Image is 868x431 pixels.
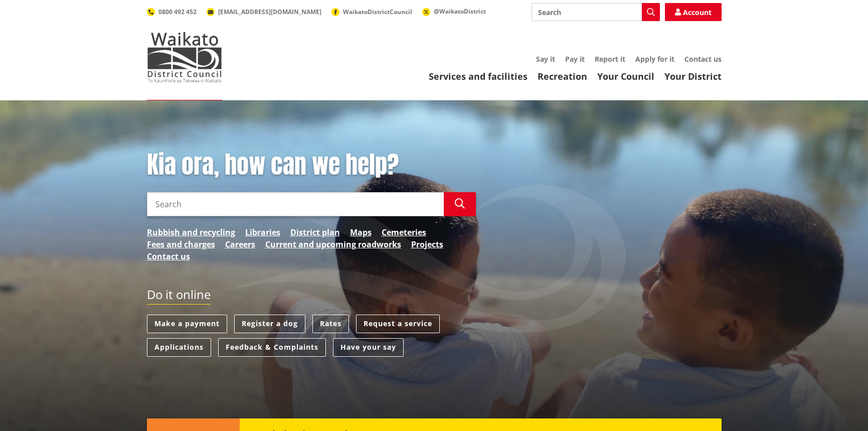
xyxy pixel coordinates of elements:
a: Register a dog [234,315,305,333]
a: Rubbish and recycling [147,226,235,238]
a: Contact us [684,54,722,64]
a: Applications [147,338,211,357]
h2: Do it online [147,288,211,305]
span: WaikatoDistrictCouncil [343,8,412,16]
a: District plan [290,226,340,238]
a: Careers [225,238,255,250]
a: WaikatoDistrictCouncil [331,8,412,16]
h1: Kia ora, how can we help? [147,151,476,180]
span: [EMAIL_ADDRESS][DOMAIN_NAME] [218,8,321,16]
a: 0800 492 452 [147,8,197,16]
a: Current and upcoming roadworks [265,238,401,250]
a: Fees and charges [147,238,215,250]
a: [EMAIL_ADDRESS][DOMAIN_NAME] [207,8,321,16]
span: @WaikatoDistrict [434,7,486,16]
a: Apply for it [635,54,674,64]
a: Recreation [538,70,587,82]
a: Services and facilities [429,70,528,82]
a: Cemeteries [382,226,426,238]
a: Rates [312,315,349,333]
a: Your District [664,70,722,82]
a: Contact us [147,250,190,262]
a: Have your say [333,338,404,357]
a: Projects [411,238,443,250]
a: Report it [595,54,625,64]
a: Say it [536,54,555,64]
a: Feedback & Complaints [218,338,326,357]
a: Make a payment [147,315,227,333]
input: Search input [532,3,660,21]
a: Libraries [245,226,280,238]
a: Maps [350,226,372,238]
a: Account [665,3,722,21]
a: Request a service [356,315,440,333]
img: Waikato District Council - Te Kaunihera aa Takiwaa o Waikato [147,32,222,82]
input: Search input [147,192,444,216]
a: @WaikatoDistrict [422,7,486,16]
a: Your Council [597,70,654,82]
a: Pay it [565,54,585,64]
span: 0800 492 452 [158,8,197,16]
